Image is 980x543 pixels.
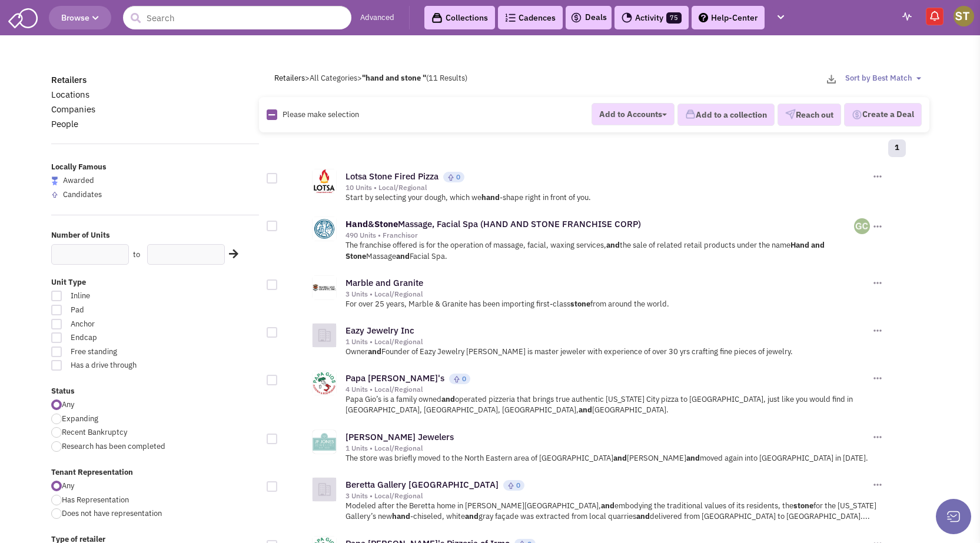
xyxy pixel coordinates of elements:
[778,104,841,126] button: Reach out
[346,325,414,336] a: Eazy Jewelry Inc
[51,467,260,478] label: Tenant Representation
[51,89,89,100] a: Locations
[346,171,438,182] a: Lotsa Stone Fired Pizza
[516,481,520,489] span: 0
[221,246,240,262] div: Search Nearby
[785,109,796,119] img: VectorPaper_Plane.png
[346,240,884,262] p: The franchise offered is for the operation of massage, facial, waxing services, the sale of relat...
[346,347,884,358] p: Owner Founder of Eazy Jewelry [PERSON_NAME] is master jeweler with experience of over 30 yrs craf...
[346,385,871,394] div: 4 Units • Local/Regional
[63,347,194,358] span: Free standing
[954,6,974,26] img: Shary Thur
[346,289,871,299] div: 3 Units • Local/Regional
[374,218,398,229] b: Stone
[63,305,194,316] span: Pad
[677,104,775,126] button: Add to a collection
[686,453,700,463] b: and
[346,453,884,464] p: The store was briefly moved to the North Eastern area of [GEOGRAPHIC_DATA] [PERSON_NAME] moved ag...
[601,501,614,511] b: and
[346,491,871,501] div: 3 Units • Local/Regional
[592,103,675,125] button: Add to Accounts
[63,319,194,330] span: Anchor
[51,386,260,397] label: Status
[62,508,162,518] span: Does not have representation
[396,251,410,261] b: and
[614,6,689,29] a: Activity75
[685,109,696,119] img: icon-collection-lavender.png
[346,192,884,204] p: Start by selecting your dough, which we -shape right in front of you.
[310,73,467,83] span: All Categories (11 Results)
[62,427,127,437] span: Recent Bankruptcy
[51,176,58,185] img: locallyfamous-largeicon.png
[362,73,426,83] b: "hand and stone "
[346,218,368,229] b: Hand
[360,12,394,24] a: Advanced
[431,12,443,24] img: icon-collection-lavender-black.svg
[133,249,140,261] label: to
[49,6,111,29] button: Browse
[456,172,460,181] span: 0
[790,240,809,250] b: Hand
[622,12,632,23] img: Activity.png
[274,73,305,83] a: Retailers
[793,501,813,511] b: stone
[844,103,922,126] button: Create a Deal
[346,372,444,384] a: Papa [PERSON_NAME]'s
[346,251,366,261] b: Stone
[462,374,466,383] span: 0
[854,218,870,234] img: 4gsb4SvoTEGolcWcxLFjKw.png
[368,347,381,357] b: and
[392,511,410,521] b: hand
[424,6,495,29] a: Collections
[699,13,708,22] img: help.png
[283,109,359,119] span: Please make selection
[8,6,38,28] img: SmartAdmin
[51,191,58,198] img: locallyfamous-upvote.png
[305,73,310,83] span: >
[888,139,906,157] a: 1
[346,277,423,288] a: Marble and Granite
[692,6,765,29] a: Help-Center
[852,108,862,121] img: Deal-Dollar.png
[507,482,514,489] img: locallyfamous-upvote.png
[62,399,74,409] span: Any
[346,231,855,240] div: 490 Units • Franchisor
[666,12,682,24] span: 75
[570,299,590,309] b: stone
[63,291,194,302] span: Inline
[613,453,627,463] b: and
[63,175,94,185] span: Awarded
[498,6,563,29] a: Cadences
[636,511,650,521] b: and
[63,360,194,371] span: Has a drive through
[63,189,102,199] span: Candidates
[267,109,277,120] img: Rectangle.png
[346,299,884,310] p: For over 25 years, Marble & Granite has been importing first-class from around the world.
[123,6,351,29] input: Search
[346,479,499,490] a: Beretta Gallery [GEOGRAPHIC_DATA]
[505,14,516,22] img: Cadences_logo.png
[346,501,884,522] p: Modeled after the Beretta home in [PERSON_NAME][GEOGRAPHIC_DATA], embodying the traditional value...
[51,277,260,288] label: Unit Type
[579,405,592,415] b: and
[441,394,455,404] b: and
[465,511,479,521] b: and
[346,431,454,442] a: [PERSON_NAME] Jewelers
[346,444,871,453] div: 1 Units • Local/Regional
[51,74,87,85] a: Retailers
[346,394,884,416] p: Papa Gio’s is a family owned operated pizzeria that brings true authentic [US_STATE] City pizza t...
[346,183,871,192] div: 10 Units • Local/Regional
[62,481,74,491] span: Any
[481,192,500,202] b: hand
[62,414,98,424] span: Expanding
[570,11,607,25] a: Deals
[51,230,260,241] label: Number of Units
[346,337,871,347] div: 1 Units • Local/Regional
[51,104,95,115] a: Companies
[62,441,165,451] span: Research has been completed
[357,73,362,83] span: >
[63,332,194,344] span: Endcap
[61,12,99,23] span: Browse
[570,11,582,25] img: icon-deals.svg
